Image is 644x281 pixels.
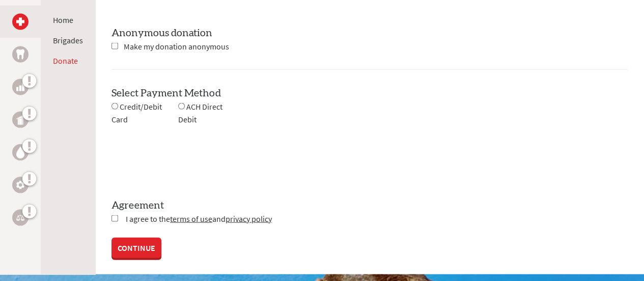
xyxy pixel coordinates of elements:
[111,238,161,258] a: CONTINUE
[111,138,266,178] iframe: reCAPTCHA
[12,14,29,30] a: Medical
[226,214,272,224] a: privacy policy
[53,56,78,66] a: Donate
[12,144,29,161] a: Water
[111,101,162,124] span: Credit/Debit Card
[12,112,29,128] a: Public Health
[111,198,628,213] label: Agreement
[170,214,212,224] a: terms of use
[124,41,229,52] span: Make my donation anonymous
[12,79,29,95] a: Business
[53,35,83,45] a: Brigades
[16,49,24,59] img: Dental
[12,46,29,63] a: Dental
[16,215,24,221] img: Legal Empowerment
[111,28,212,38] label: Anonymous donation
[126,214,272,224] span: I agree to the and
[16,146,24,158] img: Water
[16,181,24,189] img: Engineering
[12,177,29,193] a: Engineering
[53,14,83,26] li: Home
[53,34,83,46] li: Brigades
[16,115,24,125] img: Public Health
[16,18,24,26] img: Medical
[12,210,29,226] a: Legal Empowerment
[111,88,221,98] label: Select Payment Method
[53,15,73,25] a: Home
[53,55,83,67] li: Donate
[16,83,24,91] img: Business
[178,101,222,124] span: ACH Direct Debit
